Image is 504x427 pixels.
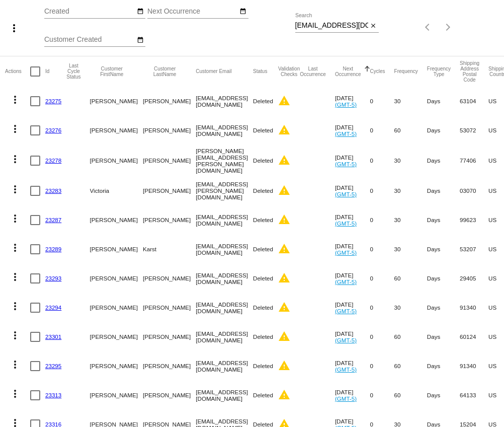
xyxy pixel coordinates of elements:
a: (GMT-5) [335,278,357,285]
a: 23283 [45,187,61,194]
mat-cell: [DATE] [335,351,370,381]
mat-cell: [DATE] [335,293,370,322]
mat-cell: Days [427,351,460,381]
mat-cell: Victoria [90,176,143,205]
mat-cell: 0 [370,322,394,351]
mat-icon: more_vert [9,329,21,341]
mat-cell: [PERSON_NAME] [90,322,143,351]
button: Change sorting for CustomerLastName [143,66,187,77]
mat-cell: [PERSON_NAME] [90,205,143,235]
button: Change sorting for Id [45,68,49,75]
button: Change sorting for Frequency [394,68,418,75]
mat-cell: [PERSON_NAME] [143,264,196,293]
a: 23294 [45,304,61,311]
mat-icon: more_vert [9,212,21,225]
mat-cell: 63104 [460,87,488,116]
input: Created [44,8,135,16]
mat-icon: more_vert [9,359,21,371]
span: Deleted [253,246,273,252]
mat-cell: 99623 [460,205,488,235]
span: Deleted [253,275,273,281]
mat-cell: 0 [370,87,394,116]
mat-cell: [DATE] [335,145,370,176]
mat-cell: [EMAIL_ADDRESS][DOMAIN_NAME] [196,322,253,351]
button: Next page [438,17,458,37]
mat-cell: [PERSON_NAME] [143,205,196,235]
mat-cell: [EMAIL_ADDRESS][DOMAIN_NAME] [196,293,253,322]
mat-icon: more_vert [9,94,21,106]
mat-icon: more_vert [9,183,21,195]
mat-cell: [PERSON_NAME] [143,176,196,205]
mat-icon: more_vert [9,300,21,312]
mat-cell: 91340 [460,293,488,322]
mat-cell: [PERSON_NAME] [90,145,143,176]
mat-cell: [PERSON_NAME] [143,145,196,176]
span: Deleted [253,127,273,133]
button: Clear [368,21,379,31]
mat-header-cell: Actions [5,56,30,87]
mat-cell: [PERSON_NAME] [143,87,196,116]
mat-cell: 60124 [460,322,488,351]
mat-cell: [DATE] [335,381,370,410]
mat-cell: 53072 [460,116,488,145]
mat-icon: warning [278,154,290,166]
input: Search [295,22,368,30]
mat-cell: [PERSON_NAME] [143,351,196,381]
mat-cell: 0 [370,293,394,322]
a: (GMT-5) [335,395,357,402]
mat-cell: [PERSON_NAME] [90,87,143,116]
mat-cell: Days [427,264,460,293]
mat-cell: Karst [143,235,196,264]
mat-cell: [PERSON_NAME] [143,381,196,410]
mat-cell: 0 [370,381,394,410]
span: Deleted [253,363,273,369]
a: (GMT-5) [335,366,357,373]
mat-cell: 64133 [460,381,488,410]
mat-cell: 29405 [460,264,488,293]
mat-cell: 0 [370,145,394,176]
mat-icon: date_range [137,36,144,44]
mat-cell: [EMAIL_ADDRESS][DOMAIN_NAME] [196,87,253,116]
span: Deleted [253,304,273,311]
button: Change sorting for Status [253,68,267,75]
a: 23289 [45,246,61,252]
mat-icon: warning [278,95,290,107]
mat-cell: 30 [394,145,427,176]
input: Customer Created [44,36,135,44]
mat-icon: more_vert [8,22,20,34]
mat-cell: Days [427,205,460,235]
mat-cell: 0 [370,176,394,205]
mat-icon: warning [278,301,290,313]
mat-header-cell: Validation Checks [278,56,300,87]
a: 23276 [45,127,61,133]
mat-icon: warning [278,213,290,226]
mat-cell: [DATE] [335,87,370,116]
mat-cell: 30 [394,293,427,322]
mat-cell: [PERSON_NAME] [143,322,196,351]
a: 23287 [45,217,61,223]
mat-cell: 30 [394,205,427,235]
mat-icon: warning [278,124,290,136]
mat-cell: [EMAIL_ADDRESS][PERSON_NAME][DOMAIN_NAME] [196,176,253,205]
mat-cell: [PERSON_NAME] [90,116,143,145]
mat-cell: [DATE] [335,116,370,145]
mat-cell: [DATE] [335,264,370,293]
mat-icon: close [370,22,377,30]
a: (GMT-5) [335,220,357,227]
mat-cell: [PERSON_NAME] [143,116,196,145]
a: 23295 [45,363,61,369]
mat-cell: [EMAIL_ADDRESS][DOMAIN_NAME] [196,205,253,235]
mat-cell: [PERSON_NAME] [90,293,143,322]
mat-cell: Days [427,235,460,264]
mat-icon: warning [278,243,290,255]
mat-icon: more_vert [9,153,21,165]
mat-icon: more_vert [9,123,21,135]
mat-cell: Days [427,87,460,116]
mat-cell: 03070 [460,176,488,205]
mat-cell: [PERSON_NAME] [90,264,143,293]
a: (GMT-5) [335,101,357,108]
mat-cell: 0 [370,264,394,293]
mat-icon: more_vert [9,388,21,400]
button: Change sorting for FrequencyType [427,66,451,77]
button: Change sorting for NextOccurrenceUtc [335,66,361,77]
